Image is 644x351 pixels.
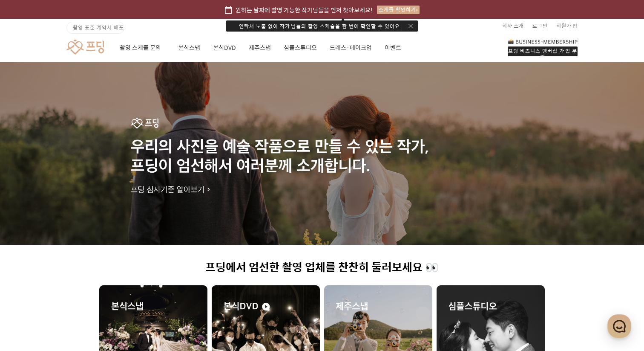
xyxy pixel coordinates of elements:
a: 홈 [3,270,56,292]
div: 스케줄 확인하기 [377,6,420,14]
a: 드레스·메이크업 [330,33,372,62]
a: 프딩 비즈니스 멤버십 가입 문의 [508,38,578,56]
a: 본식DVD [213,33,236,62]
span: 홈 [27,283,32,290]
a: 심플스튜디오 [284,33,317,62]
a: 이벤트 [385,33,401,62]
a: 촬영 표준 계약서 배포 [66,22,124,34]
a: 회원가입 [556,19,578,32]
a: 대화 [56,270,110,292]
h1: 프딩에서 엄선한 촬영 업체를 찬찬히 둘러보세요 👀 [99,261,545,274]
a: 제주스냅 [249,33,271,62]
a: 본식스냅 [178,33,200,62]
div: 프딩 비즈니스 멤버십 가입 문의 [508,46,578,56]
span: 촬영 표준 계약서 배포 [73,23,124,31]
a: 로그인 [532,19,548,32]
div: 연락처 노출 없이 작가님들의 촬영 스케줄을 한 번에 확인할 수 있어요. [226,20,418,32]
span: 원하는 날짜에 촬영 가능한 작가님들을 먼저 찾아보세요! [236,5,373,15]
a: 촬영 스케줄 문의 [120,33,165,62]
a: 설정 [110,270,164,292]
span: 대화 [78,284,88,290]
a: 회사 소개 [502,19,524,32]
span: 설정 [132,283,142,290]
